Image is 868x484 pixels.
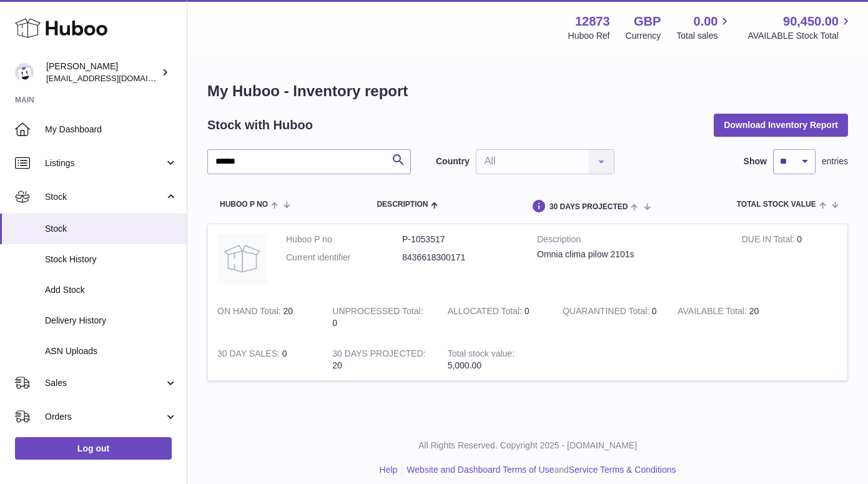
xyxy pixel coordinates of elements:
[45,377,164,389] span: Sales
[550,203,628,211] span: 30 DAYS PROJECTED
[15,437,172,460] a: Log out
[436,156,470,167] label: Country
[714,114,848,136] button: Download Inventory Report
[402,234,518,245] dd: P-1053517
[668,296,783,338] td: 20
[563,306,652,319] strong: QUARANTINED Total
[747,13,853,42] a: 90,450.00 AVAILABLE Stock Total
[197,440,858,452] p: All Rights Reserved. Copyright 2025 - [DOMAIN_NAME]
[380,465,398,475] a: Help
[46,73,184,83] span: [EMAIL_ADDRESS][DOMAIN_NAME]
[217,234,267,284] img: product image
[220,200,268,209] span: Huboo P no
[45,411,164,423] span: Orders
[568,30,610,42] div: Huboo Ref
[323,296,438,338] td: 0
[46,61,159,84] div: [PERSON_NAME]
[626,30,661,42] div: Currency
[45,157,164,169] span: Listings
[45,345,177,357] span: ASN Uploads
[45,254,177,265] span: Stock History
[652,306,657,316] span: 0
[323,338,438,381] td: 20
[676,30,732,42] span: Total sales
[732,224,847,296] td: 0
[448,360,482,370] span: 5,000.00
[438,296,553,338] td: 0
[207,81,848,101] h1: My Huboo - Inventory report
[208,296,323,338] td: 20
[15,63,34,82] img: tikhon.oleinikov@sleepandglow.com
[737,200,816,209] span: Total stock value
[377,200,428,209] span: Description
[634,13,661,30] strong: GBP
[45,284,177,296] span: Add Stock
[575,13,610,30] strong: 12873
[45,191,164,203] span: Stock
[678,306,749,319] strong: AVAILABLE Total
[332,306,423,319] strong: UNPROCESSED Total
[448,306,525,319] strong: ALLOCATED Total
[537,249,723,260] div: Omnia clima pilow 2101s
[448,348,515,362] strong: Total stock value
[332,348,425,362] strong: 30 DAYS PROJECTED
[747,30,853,42] span: AVAILABLE Stock Total
[537,234,723,249] strong: Description
[402,464,676,476] li: and
[217,348,282,362] strong: 30 DAY SALES
[569,465,676,475] a: Service Terms & Conditions
[286,234,402,245] dt: Huboo P no
[402,252,518,264] dd: 8436618300171
[45,223,177,235] span: Stock
[783,13,839,30] span: 90,450.00
[822,156,848,167] span: entries
[207,117,313,134] h2: Stock with Huboo
[45,315,177,327] span: Delivery History
[744,156,767,167] label: Show
[742,234,797,247] strong: DUE IN Total
[45,124,177,136] span: My Dashboard
[694,13,718,30] span: 0.00
[286,252,402,264] dt: Current identifier
[407,465,554,475] a: Website and Dashboard Terms of Use
[676,13,732,42] a: 0.00 Total sales
[217,306,284,319] strong: ON HAND Total
[208,338,323,381] td: 0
